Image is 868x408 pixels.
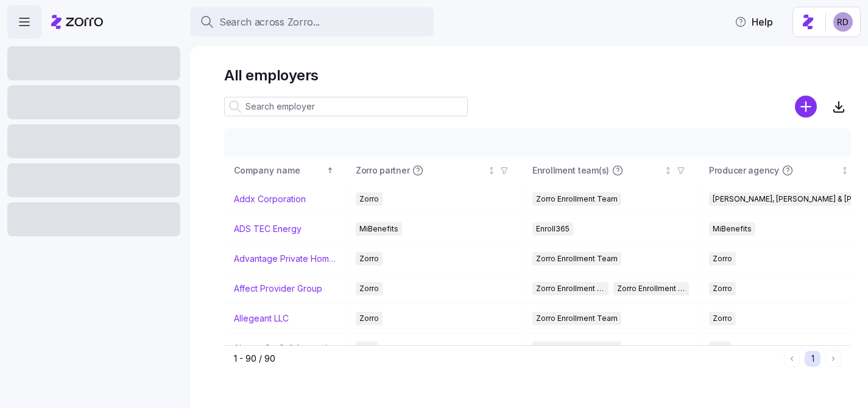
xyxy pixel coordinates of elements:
[234,164,324,177] div: Company name
[234,312,289,325] a: Allegeant LLC
[725,10,783,34] button: Help
[326,166,334,175] div: Sorted ascending
[713,222,752,236] span: MiBenefits
[359,282,379,295] span: Zorro
[805,351,820,367] button: 1
[359,312,379,325] span: Zorro
[784,351,800,367] button: Previous page
[536,342,618,355] span: Zorro Enrollment Team
[841,166,849,175] div: Not sorted
[713,282,732,295] span: Zorro
[346,157,523,185] th: Zorro partnerNot sorted
[234,283,322,295] a: Affect Provider Group
[224,66,851,85] h1: All employers
[735,15,773,29] span: Help
[219,15,320,30] span: Search across Zorro...
[709,164,779,177] span: Producer agency
[359,342,374,355] span: AJG
[234,342,336,354] a: Always On Call Answering Service
[532,164,609,177] span: Enrollment team(s)
[713,342,727,355] span: AJG
[536,282,605,295] span: Zorro Enrollment Team
[190,7,434,37] button: Search across Zorro...
[359,252,379,266] span: Zorro
[795,96,817,118] svg: add icon
[825,351,841,367] button: Next page
[234,223,302,235] a: ADS TEC Energy
[487,166,496,175] div: Not sorted
[224,157,346,185] th: Company nameSorted ascending
[359,192,379,206] span: Zorro
[356,164,409,177] span: Zorro partner
[234,253,336,265] a: Advantage Private Home Care
[617,282,686,295] span: Zorro Enrollment Experts
[713,252,732,266] span: Zorro
[536,222,570,236] span: Enroll365
[833,12,853,32] img: 6d862e07fa9c5eedf81a4422c42283ac
[224,97,468,116] input: Search employer
[523,157,699,185] th: Enrollment team(s)Not sorted
[536,312,618,325] span: Zorro Enrollment Team
[234,353,779,365] div: 1 - 90 / 90
[359,222,398,236] span: MiBenefits
[536,192,618,206] span: Zorro Enrollment Team
[713,312,732,325] span: Zorro
[664,166,672,175] div: Not sorted
[234,193,306,205] a: Addx Corporation
[536,252,618,266] span: Zorro Enrollment Team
